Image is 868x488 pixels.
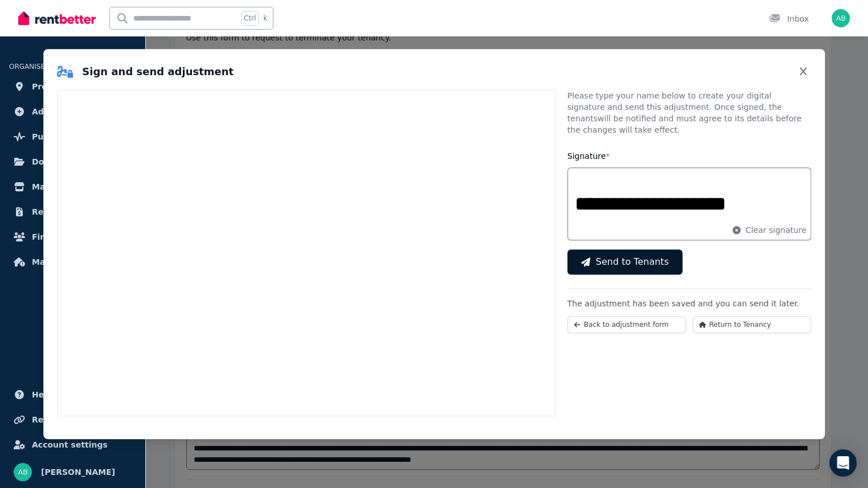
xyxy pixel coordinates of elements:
[567,90,811,136] p: Please type your name below to create your digital signature and send this adjustment. Once signe...
[732,224,806,236] button: Clear signature
[584,320,669,329] span: Back to adjustment form
[693,316,811,333] button: Return to Tenancy
[567,316,686,333] button: Back to adjustment form
[57,64,234,80] h2: Sign and send adjustment
[567,151,610,161] label: Signature
[567,298,811,309] p: The adjustment has been saved and you can send it later.
[709,320,771,329] span: Return to Tenancy
[567,249,682,274] button: Send to Tenants
[596,255,669,269] span: Send to Tenants
[795,63,811,81] button: Close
